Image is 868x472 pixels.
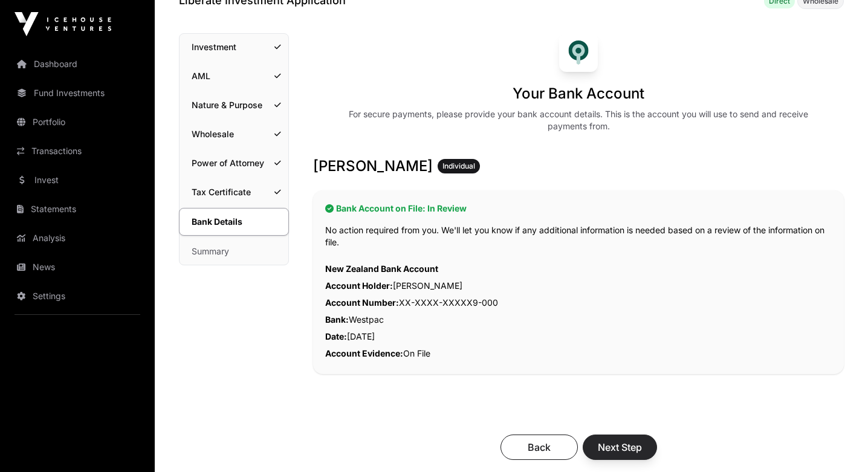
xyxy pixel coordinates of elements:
h1: Your Bank Account [513,84,644,103]
p: New Zealand Bank Account [325,260,832,277]
a: Tax Certificate [180,179,288,205]
a: Settings [10,283,145,309]
a: Dashboard [10,51,145,77]
p: Westpac [325,311,832,328]
img: Liberate [559,33,598,72]
span: Account Number: [325,297,399,308]
a: AML [180,63,288,89]
a: Statements [10,196,145,222]
a: Wholesale [180,121,288,147]
div: For secure payments, please provide your bank account details. This is the account you will use t... [346,108,811,132]
span: Individual [442,161,475,171]
p: [DATE] [325,328,832,345]
h3: [PERSON_NAME] [313,157,844,176]
a: Nature & Purpose [180,92,288,118]
a: Portfolio [10,109,145,135]
iframe: Chat Widget [808,414,868,472]
span: Date: [325,331,347,341]
button: Next Step [583,435,657,460]
a: Summary [180,238,288,265]
a: Power of Attorney [180,150,288,176]
a: Analysis [10,225,145,251]
span: Bank: [325,314,349,325]
a: Transactions [10,138,145,164]
h2: Bank Account on File: In Review [325,202,832,215]
p: XX-XXXX-XXXXX9-000 [325,294,832,311]
span: Next Step [598,440,642,454]
span: Account Holder: [325,280,393,291]
a: News [10,254,145,280]
p: On File [325,345,832,362]
button: Back [500,435,578,460]
p: [PERSON_NAME] [325,277,832,294]
img: Icehouse Ventures Logo [15,12,111,36]
span: Back [516,440,563,454]
a: Invest [10,167,145,193]
span: Account Evidence: [325,348,403,358]
a: Investment [180,34,288,60]
a: Bank Details [179,208,289,236]
p: No action required from you. We'll let you know if any additional information is needed based on ... [325,224,832,248]
a: Fund Investments [10,80,145,106]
